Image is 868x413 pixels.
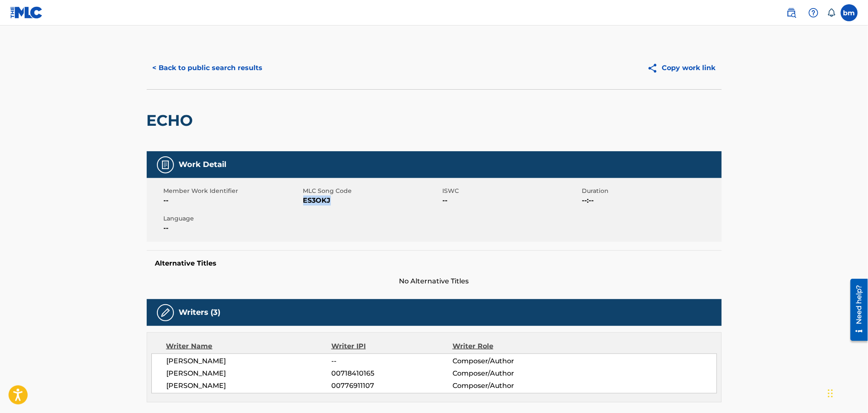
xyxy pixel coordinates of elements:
[452,356,563,366] span: Composer/Author
[167,368,332,379] span: [PERSON_NAME]
[331,381,452,391] span: 00776911107
[331,341,452,351] div: Writer IPI
[443,195,580,206] span: --
[164,223,301,233] span: --
[303,187,441,195] span: MLC Song Code
[647,63,662,74] img: Copy work link
[808,8,819,18] img: help
[147,111,197,130] h2: ECHO
[167,381,332,391] span: [PERSON_NAME]
[164,187,301,195] span: Member Work Identifier
[582,187,720,195] span: Duration
[786,8,797,18] img: search
[841,4,858,21] div: User Menu
[166,341,332,351] div: Writer Name
[827,8,836,17] div: Notifications
[641,57,722,79] button: Copy work link
[147,276,722,286] span: No Alternative Titles
[147,57,269,79] button: < Back to public search results
[452,381,563,391] span: Composer/Author
[844,275,868,344] iframe: Resource Center
[179,308,221,317] h5: Writers (3)
[303,195,441,206] span: ES3OKJ
[179,160,227,170] h5: Work Detail
[331,356,452,366] span: --
[805,4,822,21] div: Help
[167,356,332,366] span: [PERSON_NAME]
[452,368,563,379] span: Composer/Author
[452,341,563,351] div: Writer Role
[160,160,171,170] img: Work Detail
[828,381,833,406] div: Drag
[155,259,713,268] h5: Alternative Titles
[331,368,452,379] span: 00718410165
[164,214,301,223] span: Language
[10,6,43,19] img: MLC Logo
[783,4,800,21] a: Public Search
[164,195,301,206] span: --
[825,372,868,413] iframe: Chat Widget
[443,187,580,195] span: ISWC
[582,195,720,206] span: --:--
[160,308,171,318] img: Writers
